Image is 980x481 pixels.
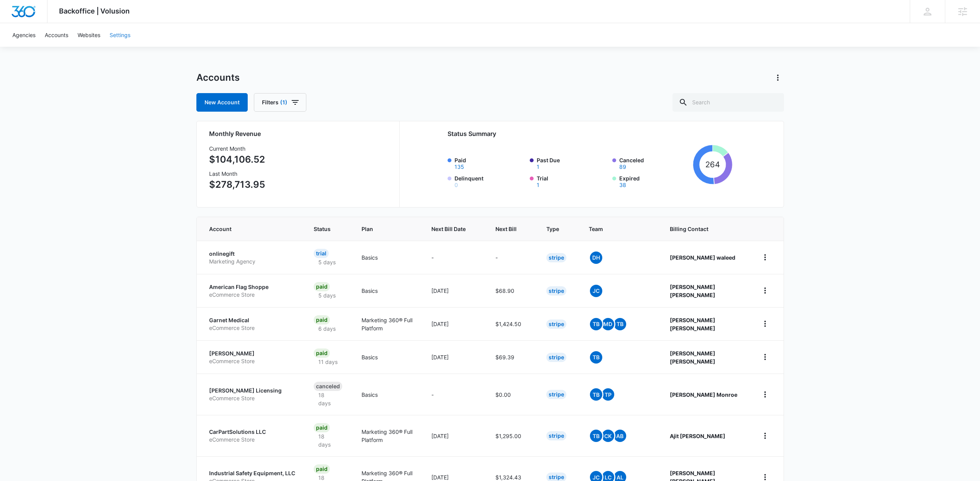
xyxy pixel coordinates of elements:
button: home [759,388,771,401]
label: Expired [619,174,690,188]
strong: [PERSON_NAME] Monroe [670,391,737,398]
p: 6 days [314,325,340,333]
p: [PERSON_NAME] Licensing [209,387,295,394]
span: TP [602,388,614,401]
label: Delinquent [455,174,525,188]
tspan: 264 [705,160,720,169]
a: Settings [105,23,135,47]
strong: Ajit [PERSON_NAME] [670,433,725,439]
td: $1,295.00 [486,415,537,456]
td: [DATE] [422,415,486,456]
td: $68.90 [486,274,537,307]
p: 18 days [314,391,343,407]
p: [PERSON_NAME] [209,350,295,357]
h2: Status Summary [448,129,733,138]
span: Status [314,225,332,233]
span: Billing Contact [670,225,740,233]
div: Paid [314,315,330,325]
h2: Monthly Revenue [209,129,390,138]
td: $0.00 [486,374,537,415]
button: Past Due [537,164,539,170]
span: TB [590,430,602,442]
p: Industrial Safety Equipment, LLC [209,469,295,477]
button: Expired [619,182,626,188]
p: CarPartSolutions LLC [209,428,295,436]
input: Search [672,93,784,112]
label: Trial [537,174,608,188]
span: (1) [280,100,287,105]
div: Stripe [546,320,566,329]
button: home [759,351,771,363]
div: Stripe [546,431,566,440]
button: Paid [455,164,464,170]
span: Account [209,225,284,233]
strong: [PERSON_NAME] [PERSON_NAME] [670,317,715,331]
div: Canceled [314,382,342,391]
p: Marketing 360® Full Platform [362,428,413,444]
p: $278,713.95 [209,178,265,192]
span: AB [614,430,626,442]
p: 11 days [314,358,342,366]
span: Plan [362,225,413,233]
span: TB [590,318,602,330]
p: 5 days [314,258,340,266]
p: Marketing Agency [209,258,295,265]
a: Garnet MedicaleCommerce Store [209,316,295,331]
p: eCommerce Store [209,436,295,444]
button: home [759,430,771,442]
label: Canceled [619,156,690,170]
button: Actions [772,71,784,84]
span: Next Bill [495,225,517,233]
span: TB [614,318,626,330]
p: American Flag Shoppe [209,283,295,291]
a: [PERSON_NAME] LicensingeCommerce Store [209,387,295,402]
button: Filters(1) [254,93,306,112]
p: eCommerce Store [209,394,295,402]
td: [DATE] [422,307,486,340]
button: Trial [537,182,539,188]
td: [DATE] [422,274,486,307]
td: - [486,241,537,274]
p: eCommerce Store [209,357,295,365]
a: [PERSON_NAME]eCommerce Store [209,350,295,365]
strong: [PERSON_NAME] [PERSON_NAME] [670,284,715,298]
div: Paid [314,348,330,358]
td: $69.39 [486,340,537,374]
p: onlinegift [209,250,295,258]
span: Backoffice | Volusion [59,7,130,15]
p: Basics [362,287,413,295]
div: Paid [314,282,330,291]
a: CarPartSolutions LLCeCommerce Store [209,428,295,443]
p: eCommerce Store [209,291,295,299]
p: Basics [362,353,413,361]
span: JC [590,285,602,297]
p: $104,106.52 [209,153,265,167]
p: Basics [362,391,413,399]
div: Stripe [546,286,566,296]
button: Canceled [619,164,626,170]
strong: [PERSON_NAME] [PERSON_NAME] [670,350,715,365]
div: Trial [314,249,329,258]
span: TB [590,388,602,401]
div: Stripe [546,390,566,399]
button: home [759,284,771,297]
span: Next Bill Date [431,225,466,233]
a: Agencies [8,23,40,47]
td: - [422,374,486,415]
span: CK [602,430,614,442]
h3: Last Month [209,170,265,178]
label: Paid [455,156,525,170]
button: home [759,318,771,330]
p: 5 days [314,291,340,299]
button: home [759,251,771,263]
a: New Account [196,93,248,112]
div: Paid [314,423,330,432]
p: Garnet Medical [209,316,295,324]
div: Paid [314,464,330,474]
h3: Current Month [209,144,265,153]
label: Past Due [537,156,608,170]
strong: [PERSON_NAME] waleed [670,254,735,261]
td: [DATE] [422,340,486,374]
p: Basics [362,253,413,262]
span: TB [590,351,602,364]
